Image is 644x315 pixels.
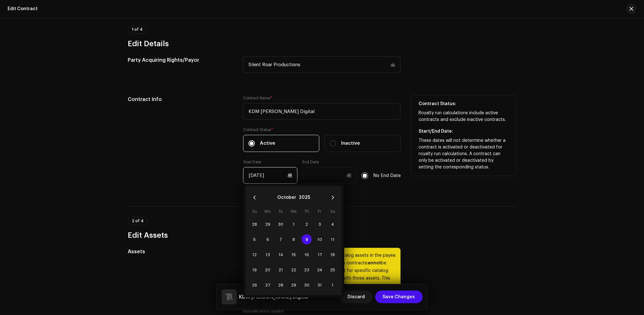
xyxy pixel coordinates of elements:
span: 7 [276,234,286,244]
td: 19 [248,262,261,277]
span: 19 [250,265,260,275]
td: 22 [287,262,300,277]
td: 12 [248,247,261,262]
span: 22 [289,265,299,275]
span: Discard [348,291,365,303]
span: 15 [289,249,299,260]
span: 29 [263,219,273,229]
p: Royalty run calculations include active contracts and exclude inactive contracts. [419,110,509,123]
label: Start Date [243,160,261,165]
span: 16 [302,249,312,260]
span: Mo [265,209,271,213]
td: 17 [313,247,326,262]
span: 1 [328,280,338,290]
span: 6 [263,234,273,244]
span: 24 [315,265,325,275]
td: 8 [287,232,300,247]
td: 21 [274,262,287,277]
td: 24 [313,262,326,277]
label: Contract Name [243,96,273,101]
span: 28 [250,219,260,229]
td: 13 [261,247,274,262]
td: 28 [274,277,287,293]
td: 30 [274,217,287,232]
span: 8 [289,234,299,244]
p: Contract Status: [419,101,509,107]
span: 29 [289,280,299,290]
td: 30 [300,277,313,293]
span: 11 [328,234,338,244]
span: 10 [315,234,325,244]
button: Save Changes [375,291,423,303]
span: 30 [276,219,286,229]
span: We [291,209,297,213]
td: 23 [300,262,313,277]
h5: Party Acquiring Rights/Payor [128,56,233,64]
td: 1 [287,217,300,232]
strong: cannot [365,261,381,265]
span: 25 [328,265,338,275]
td: 10 [313,232,326,247]
td: 15 [287,247,300,262]
td: 29 [261,217,274,232]
button: Discard [340,291,373,303]
td: 6 [261,232,274,247]
td: 9 [300,232,313,247]
h3: Edit Details [128,39,516,49]
span: 26 [250,280,260,290]
h5: Contract Info [128,96,233,103]
span: 30 [302,280,312,290]
td: 31 [313,277,326,293]
td: 27 [261,277,274,293]
td: 5 [248,232,261,247]
span: 18 [328,249,338,260]
span: Tu [279,209,283,213]
h5: Assets [128,248,233,255]
span: Save Changes [383,291,415,303]
span: 17 [315,249,325,260]
td: 1 [326,277,339,293]
span: 27 [263,280,273,290]
span: 2 [302,219,312,229]
span: 28 [276,280,286,290]
label: Includes which assets? [243,309,284,314]
span: 1 [289,219,299,229]
label: End Date [303,160,319,165]
button: Next Month [327,191,339,204]
label: Contract Status [243,127,401,132]
td: 25 [326,262,339,277]
td: 11 [326,232,339,247]
span: 12 [250,249,260,260]
p: These dates will not determine whether a contract is activated or deactivated for royalty run cal... [419,137,509,171]
span: Inactive [341,140,360,147]
td: 3 [313,217,326,232]
span: 3 [315,219,325,229]
span: Active [260,140,275,147]
span: 1 of 4 [132,28,143,31]
span: 13 [263,249,273,260]
span: 21 [276,265,286,275]
td: 29 [287,277,300,293]
span: 14 [276,249,286,260]
td: 20 [261,262,274,277]
td: 7 [274,232,287,247]
button: Previous Month [248,191,261,204]
td: 16 [300,247,313,262]
td: 4 [326,217,339,232]
td: 28 [248,217,261,232]
h3: Edit Assets [128,230,516,240]
span: Fr [318,209,322,213]
span: Sa [330,209,335,213]
span: 23 [302,265,312,275]
td: 14 [274,247,287,262]
td: 26 [248,277,261,293]
span: 20 [263,265,273,275]
span: Su [252,209,257,213]
span: 31 [315,280,325,290]
span: 4 [328,219,338,229]
button: Choose Year [299,192,310,203]
label: No End Date [373,172,401,179]
span: 9 [302,234,312,244]
h5: KDM Sawariya Digital [239,293,309,301]
input: Type something... [243,103,401,120]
